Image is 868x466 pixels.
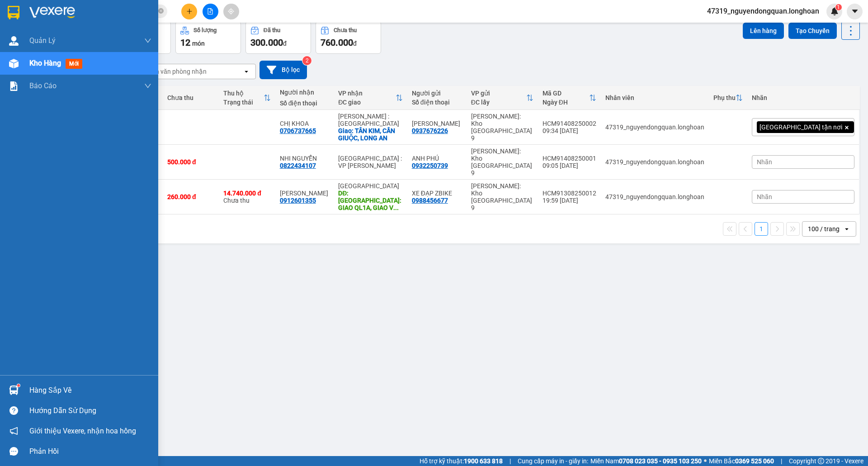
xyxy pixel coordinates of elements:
[338,113,403,127] div: [PERSON_NAME] : [GEOGRAPHIC_DATA]
[412,127,448,134] div: 0937676226
[158,7,164,16] span: close-circle
[542,162,596,169] div: 09:05 [DATE]
[709,456,774,466] span: Miền Bắc
[518,456,588,466] span: Cung cấp máy in - giấy in:
[735,457,774,465] strong: 0369 525 060
[334,86,407,110] th: Toggle SortBy
[420,456,503,466] span: Hỗ trợ kỹ thuật:
[830,7,839,15] img: icon-new-feature
[280,120,329,127] div: CHỊ KHOA
[9,385,19,395] img: warehouse-icon
[412,197,448,204] div: 0988456677
[219,86,275,110] th: Toggle SortBy
[759,123,842,131] span: [GEOGRAPHIC_DATA] tận nơi
[144,67,207,76] div: Chọn văn phòng nhận
[8,6,19,19] img: logo-vxr
[181,4,197,19] button: plus
[223,190,270,197] div: 14.740.000 đ
[843,225,850,233] svg: open
[471,113,533,142] div: [PERSON_NAME]: Kho [GEOGRAPHIC_DATA] 9
[302,56,311,65] sup: 2
[471,90,526,97] div: VP gửi
[605,124,704,131] div: 47319_nguyendongquan.longhoan
[509,456,511,466] span: |
[29,404,151,418] div: Hướng dẫn sử dụng
[757,193,772,200] span: Nhãn
[250,37,283,48] span: 300.000
[781,456,782,466] span: |
[851,7,859,15] span: caret-down
[412,90,462,97] div: Người gửi
[353,40,357,47] span: đ
[464,457,503,465] strong: 1900 633 818
[259,61,307,79] button: Bộ lọc
[471,99,526,106] div: ĐC lấy
[757,158,772,166] span: Nhãn
[29,35,56,46] span: Quản Lý
[280,155,329,162] div: NHI NGUYỄN
[338,99,396,106] div: ĐC giao
[9,59,19,68] img: warehouse-icon
[788,23,837,39] button: Tạo Chuyến
[29,384,151,397] div: Hàng sắp về
[542,197,596,204] div: 19:59 [DATE]
[542,127,596,134] div: 09:34 [DATE]
[207,8,213,14] span: file-add
[228,8,234,14] span: aim
[280,162,316,169] div: 0822434107
[167,158,214,166] div: 500.000 đ
[223,99,263,106] div: Trạng thái
[542,155,596,162] div: HCM91408250001
[835,4,842,10] sup: 1
[847,4,863,19] button: caret-down
[280,100,329,107] div: Số điện thoại
[542,190,596,197] div: HCM91308250012
[193,27,217,33] div: Số lượng
[223,190,270,204] div: Chưa thu
[245,21,311,54] button: Đã thu300.000đ
[334,27,357,33] div: Chưa thu
[9,81,19,91] img: solution-icon
[203,4,218,19] button: file-add
[29,80,57,91] span: Báo cáo
[393,204,399,211] span: ...
[471,147,533,176] div: [PERSON_NAME]: Kho [GEOGRAPHIC_DATA] 9
[338,182,403,190] div: [GEOGRAPHIC_DATA]
[542,120,596,127] div: HCM91408250002
[29,445,151,458] div: Phản hồi
[837,4,840,10] span: 1
[11,35,207,70] span: CSKH:
[280,197,316,204] div: 0912601355
[280,127,316,134] div: 0706737665
[619,457,702,465] strong: 0708 023 035 - 0935 103 250
[283,40,287,47] span: đ
[338,155,403,169] div: [GEOGRAPHIC_DATA] : VP [PERSON_NAME]
[180,37,190,48] span: 12
[9,447,18,456] span: message
[316,21,381,54] button: Chưa thu760.000đ
[167,193,214,200] div: 260.000 đ
[412,162,448,169] div: 0932250739
[223,90,263,97] div: Thu hộ
[605,94,704,101] div: Nhân viên
[20,25,195,32] strong: (Công Ty TNHH Chuyển Phát Nhanh Bảo An - MST: 0109597835)
[66,59,82,69] span: mới
[808,224,840,233] div: 100 / trang
[144,37,151,44] span: down
[167,94,214,101] div: Chưa thu
[743,23,784,39] button: Lên hàng
[23,13,193,23] strong: BIÊN NHẬN VẬN CHUYỂN BẢO AN EXPRESS
[9,427,18,435] span: notification
[471,182,533,211] div: [PERSON_NAME]: Kho [GEOGRAPHIC_DATA] 9
[412,155,462,162] div: ANH PHÚ
[538,86,601,110] th: Toggle SortBy
[192,40,205,47] span: món
[321,37,353,48] span: 760.000
[158,8,164,14] span: close-circle
[467,86,538,110] th: Toggle SortBy
[709,86,747,110] th: Toggle SortBy
[412,99,462,106] div: Số điện thoại
[700,5,826,17] span: 47319_nguyendongquan.longhoan
[9,36,19,46] img: warehouse-icon
[755,222,768,236] button: 1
